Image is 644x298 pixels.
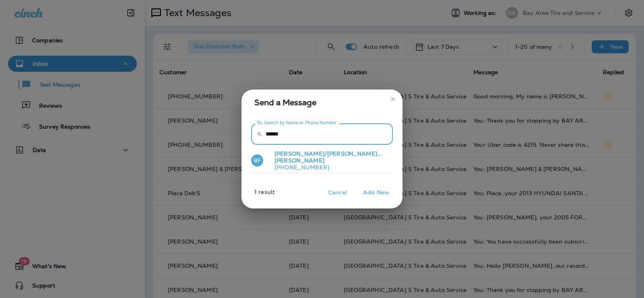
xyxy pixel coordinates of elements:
[257,120,337,126] label: To: Search by Name or Phone Number
[251,154,263,167] div: BF
[251,148,393,173] button: BF[PERSON_NAME]/[PERSON_NAME]... [PERSON_NAME][PHONE_NUMBER]
[254,96,393,109] span: Send a Message
[386,93,399,106] button: close
[275,157,324,164] span: [PERSON_NAME]
[322,186,353,199] button: Cancel
[268,164,390,171] p: [PHONE_NUMBER]
[238,189,275,202] p: 1 result
[359,186,393,199] button: Add New
[275,150,382,157] span: [PERSON_NAME]/[PERSON_NAME]...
